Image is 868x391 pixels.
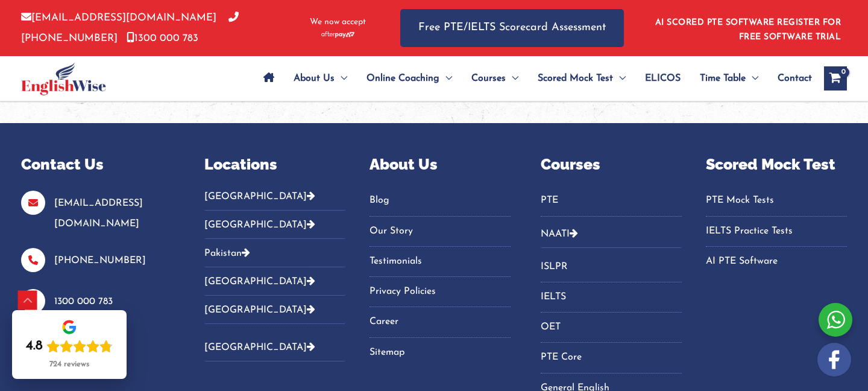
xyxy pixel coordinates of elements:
div: Rating: 4.8 out of 5 [26,338,113,355]
aside: Footer Widget 2 [204,153,345,371]
span: We now accept [310,16,366,28]
button: [GEOGRAPHIC_DATA] [204,211,345,239]
nav: Menu [541,191,682,216]
span: ELICOS [645,57,681,100]
a: [GEOGRAPHIC_DATA] [204,305,315,315]
a: OET [541,317,682,337]
button: [GEOGRAPHIC_DATA] [204,191,345,211]
span: Menu Toggle [335,57,347,100]
a: IELTS [541,287,682,307]
div: 4.8 [26,338,43,355]
span: Courses [471,57,506,100]
a: Privacy Policies [370,282,511,302]
img: white-facebook.png [817,343,851,377]
p: Scored Mock Test [706,153,847,176]
span: Menu Toggle [506,57,518,100]
p: Locations [204,153,345,176]
button: [GEOGRAPHIC_DATA] [204,333,345,361]
span: Scored Mock Test [538,57,613,100]
a: [GEOGRAPHIC_DATA] [204,343,315,352]
span: Menu Toggle [613,57,626,100]
span: About Us [294,57,335,100]
nav: Menu [370,191,511,363]
a: Scored Mock TestMenu Toggle [528,57,635,100]
a: [EMAIL_ADDRESS][DOMAIN_NAME] [21,13,216,23]
a: Time TableMenu Toggle [690,57,768,100]
a: Testimonials [370,252,511,272]
a: [EMAIL_ADDRESS][DOMAIN_NAME] [54,199,143,228]
a: ELICOS [635,57,690,100]
a: CoursesMenu Toggle [462,57,528,100]
p: About Us [370,153,511,176]
button: [GEOGRAPHIC_DATA] [204,296,345,324]
a: NAATI [541,229,570,239]
a: PTE [541,191,682,211]
a: PTE Core [541,348,682,367]
aside: Footer Widget 3 [370,153,511,378]
a: Online CoachingMenu Toggle [357,57,462,100]
a: Contact [768,57,812,100]
img: cropped-ew-logo [21,62,106,95]
a: AI PTE Software [706,252,847,272]
span: Online Coaching [366,57,439,100]
a: Free PTE/IELTS Scorecard Assessment [400,9,624,47]
nav: Site Navigation: Main Menu [254,57,812,100]
a: 1300 000 783 [127,33,198,43]
a: ISLPR [541,257,682,277]
p: Courses [541,153,682,176]
a: View Shopping Cart, empty [824,66,847,91]
a: 1300 000 783 [54,297,113,307]
a: PTE Mock Tests [706,191,847,211]
a: IELTS Practice Tests [706,221,847,241]
img: Afterpay-Logo [321,31,354,38]
span: Menu Toggle [439,57,452,100]
a: Our Story [370,221,511,241]
aside: Footer Widget 1 [21,153,174,357]
a: AI SCORED PTE SOFTWARE REGISTER FOR FREE SOFTWARE TRIAL [655,18,841,42]
span: Contact [778,57,812,100]
button: Pakistan [204,239,345,267]
a: [PHONE_NUMBER] [21,13,239,43]
nav: Menu [706,191,847,272]
p: Contact Us [21,153,174,176]
a: About UsMenu Toggle [284,57,357,100]
span: Time Table [700,57,746,100]
aside: Header Widget 1 [648,8,847,48]
a: Sitemap [370,343,511,363]
a: Blog [370,191,511,211]
a: [PHONE_NUMBER] [54,256,146,265]
span: Menu Toggle [746,57,758,100]
a: Career [370,312,511,332]
button: [GEOGRAPHIC_DATA] [204,267,345,296]
button: NAATI [541,220,682,248]
div: 724 reviews [49,360,89,369]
